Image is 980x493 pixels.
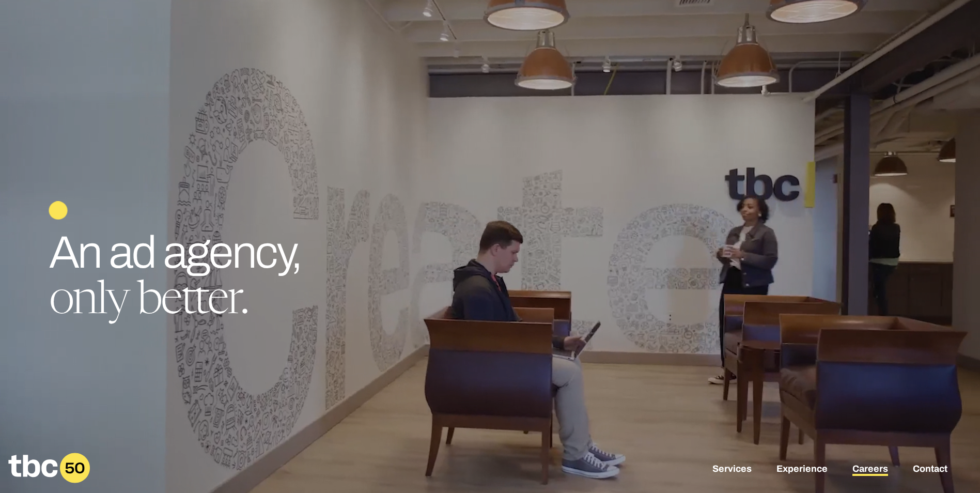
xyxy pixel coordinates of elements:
[49,227,301,276] span: An ad agency,
[8,476,90,487] a: Home
[913,464,947,476] a: Contact
[776,464,828,476] a: Experience
[49,279,248,325] span: only better.
[712,464,752,476] a: Services
[852,464,888,476] a: Careers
